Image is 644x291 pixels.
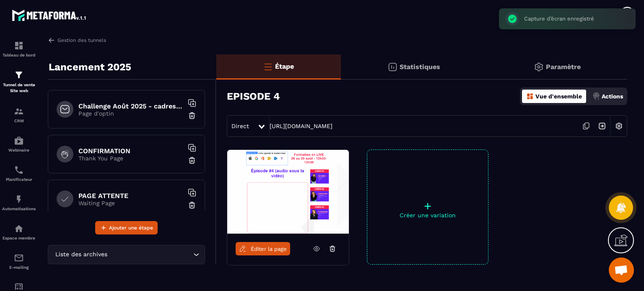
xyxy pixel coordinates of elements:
[12,8,87,23] img: logo
[2,82,36,94] p: Tunnel de vente Site web
[2,177,36,182] p: Planificateur
[95,221,158,234] button: Ajouter une étape
[48,36,106,44] a: Gestion des tunnels
[2,236,36,240] p: Espace membre
[227,90,280,102] h3: EPISODE 4
[109,250,191,259] input: Search for option
[78,192,183,200] h6: PAGE ATTENTE
[14,41,24,51] img: formation
[2,188,36,217] a: automationsautomationsAutomatisations
[78,155,183,162] p: Thank You Page
[602,93,623,100] p: Actions
[14,70,24,80] img: formation
[387,62,397,72] img: stats.20deebd0.svg
[2,247,36,276] a: emailemailE-mailing
[78,110,183,117] p: Page d'optin
[270,123,332,129] a: [URL][DOMAIN_NAME]
[400,63,440,71] p: Statistiques
[2,206,36,211] p: Automatisations
[227,150,349,234] img: image
[546,63,581,71] p: Paramètre
[275,62,294,70] p: Étape
[2,129,36,159] a: automationsautomationsWebinaire
[14,165,24,175] img: scheduler
[14,106,24,116] img: formation
[534,62,544,72] img: setting-gr.5f69749f.svg
[2,53,36,57] p: Tableau de bord
[2,217,36,247] a: automationsautomationsEspace membre
[251,246,287,252] span: Éditer la page
[2,159,36,188] a: schedulerschedulerPlanificateur
[2,118,36,123] p: CRM
[231,123,249,129] span: Direct
[188,111,196,120] img: trash
[109,224,153,232] span: Ajouter une étape
[78,200,183,206] p: Waiting Page
[48,245,205,264] div: Search for option
[14,224,24,234] img: automations
[78,147,183,155] h6: CONFIRMATION
[367,212,488,219] p: Créer une variation
[48,36,55,44] img: arrow
[14,253,24,263] img: email
[14,136,24,146] img: automations
[2,265,36,270] p: E-mailing
[367,200,488,212] p: +
[53,250,109,259] span: Liste des archives
[78,102,183,110] h6: Challenge Août 2025 - cadres entrepreneurs
[609,258,634,283] div: Ouvrir le chat
[535,93,582,100] p: Vue d'ensemble
[2,100,36,129] a: formationformationCRM
[526,93,534,100] img: dashboard-orange.40269519.svg
[236,242,290,255] a: Éditer la page
[188,201,196,209] img: trash
[49,59,131,75] p: Lancement 2025
[2,148,36,152] p: Webinaire
[188,156,196,165] img: trash
[14,194,24,204] img: automations
[2,64,36,100] a: formationformationTunnel de vente Site web
[263,62,273,72] img: bars-o.4a397970.svg
[592,93,600,100] img: actions.d6e523a2.png
[611,118,627,134] img: setting-w.858f3a88.svg
[594,118,610,134] img: arrow-next.bcc2205e.svg
[2,34,36,64] a: formationformationTableau de bord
